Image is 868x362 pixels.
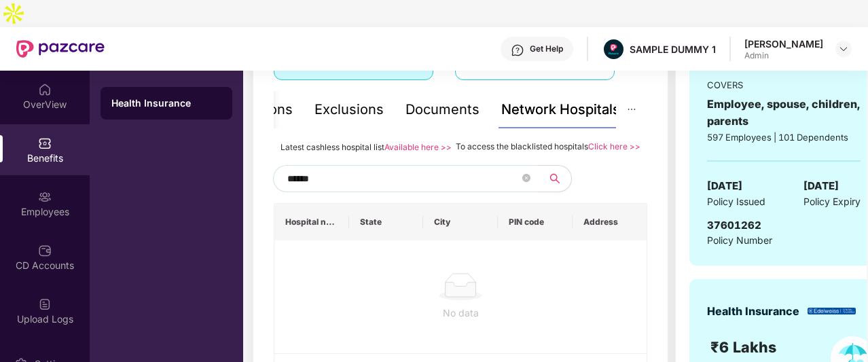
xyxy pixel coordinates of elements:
span: close-circle [522,173,530,185]
img: insurerLogo [808,308,856,315]
th: State [349,204,424,240]
img: svg+xml;base64,PHN2ZyBpZD0iSGVscC0zMngzMiIgeG1sbnM9Imh0dHA6Ly93d3cudzMub3JnLzIwMDAvc3ZnIiB3aWR0aD... [511,43,524,57]
a: Available here >> [384,142,452,152]
th: Address [573,204,647,240]
div: Documents [405,99,480,120]
span: Latest cashless hospital list [281,142,384,152]
img: svg+xml;base64,PHN2ZyBpZD0iVXBsb2FkX0xvZ3MiIGRhdGEtbmFtZT0iVXBsb2FkIExvZ3MiIHhtbG5zPSJodHRwOi8vd3... [38,297,52,311]
span: Address [583,217,636,228]
span: ellipsis [627,105,636,114]
img: Pazcare_Alternative_logo-01-01.png [604,39,623,59]
img: svg+xml;base64,PHN2ZyBpZD0iRW1wbG95ZWVzIiB4bWxucz0iaHR0cDovL3d3dy53My5vcmcvMjAwMC9zdmciIHdpZHRoPS... [38,190,52,204]
th: Hospital name [274,204,349,240]
span: Policy Issued [707,194,765,209]
img: svg+xml;base64,PHN2ZyBpZD0iQmVuZWZpdHMiIHhtbG5zPSJodHRwOi8vd3d3LnczLm9yZy8yMDAwL3N2ZyIgd2lkdGg9Ij... [38,137,52,150]
div: COVERS [707,78,861,92]
a: Click here >> [588,141,640,151]
div: [PERSON_NAME] [744,37,823,50]
div: Employee, spouse, children, parents [707,96,861,130]
span: To access the blacklisted hospitals [456,141,588,151]
div: Health Insurance [707,303,799,320]
div: Exclusions [314,99,384,120]
span: ₹6 Lakhs [710,338,780,356]
img: svg+xml;base64,PHN2ZyBpZD0iSG9tZSIgeG1sbnM9Imh0dHA6Ly93d3cudzMub3JnLzIwMDAvc3ZnIiB3aWR0aD0iMjAiIG... [38,83,52,96]
span: close-circle [522,174,530,182]
span: Policy Expiry [803,194,861,209]
img: svg+xml;base64,PHN2ZyBpZD0iQ0RfQWNjb3VudHMiIGRhdGEtbmFtZT0iQ0QgQWNjb3VudHMiIHhtbG5zPSJodHRwOi8vd3... [38,244,52,257]
div: 597 Employees | 101 Dependents [707,130,861,144]
div: SAMPLE DUMMY 1 [630,43,716,56]
div: Admin [744,50,823,61]
div: Get Help [530,43,563,54]
div: Health Insurance [111,96,221,110]
img: New Pazcare Logo [16,40,105,58]
span: Policy Number [707,234,772,246]
span: [DATE] [707,178,742,194]
div: No data [285,306,636,321]
span: Hospital name [285,217,338,228]
span: 37601262 [707,219,761,232]
button: search [538,165,572,192]
span: [DATE] [803,178,839,194]
span: search [538,173,571,184]
img: svg+xml;base64,PHN2ZyBpZD0iRHJvcGRvd24tMzJ4MzIiIHhtbG5zPSJodHRwOi8vd3d3LnczLm9yZy8yMDAwL3N2ZyIgd2... [838,43,849,54]
th: City [423,204,498,240]
div: Network Hospitals [501,99,620,120]
button: ellipsis [616,91,647,128]
th: PIN code [498,204,573,240]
